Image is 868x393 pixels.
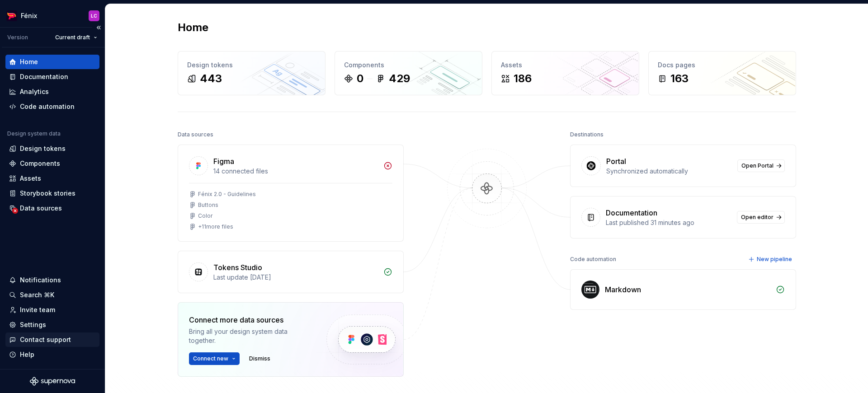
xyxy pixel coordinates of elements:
[5,332,99,347] button: Contact support
[198,191,256,198] div: Fénix 2.0 - Guidelines
[5,186,99,201] a: Storybook stories
[741,162,774,169] span: Open Portal
[658,61,787,70] div: Docs pages
[5,347,99,362] button: Help
[2,6,103,25] button: FénixLC
[20,350,34,359] div: Help
[5,273,99,287] button: Notifications
[189,352,240,365] button: Connect new
[570,253,616,266] div: Code automation
[200,71,222,86] div: 443
[357,71,363,86] div: 0
[570,128,604,141] div: Destinations
[198,223,233,230] div: + 11 more files
[606,207,657,218] div: Documentation
[30,377,75,386] svg: Supernova Logo
[20,305,55,314] div: Invite team
[92,21,105,34] button: Collapse sidebar
[20,159,60,168] div: Components
[389,71,410,86] div: 429
[178,128,213,141] div: Data sources
[757,256,792,263] span: New pipeline
[5,70,99,84] a: Documentation
[187,61,316,70] div: Design tokens
[20,87,49,96] div: Analytics
[51,31,101,44] button: Current draft
[606,156,626,167] div: Portal
[178,51,325,95] a: Design tokens443
[5,303,99,317] a: Invite team
[6,10,17,21] img: c22002f0-c20a-4db5-8808-0be8483c155a.png
[737,211,785,224] a: Open editor
[605,284,641,295] div: Markdown
[249,355,270,362] span: Dismiss
[20,72,68,81] div: Documentation
[344,61,473,70] div: Components
[20,174,41,183] div: Assets
[189,314,311,325] div: Connect more data sources
[5,55,99,69] a: Home
[20,276,61,285] div: Notifications
[198,212,212,220] div: Color
[7,130,61,137] div: Design system data
[198,201,218,209] div: Buttons
[514,71,532,86] div: 186
[213,156,234,167] div: Figma
[178,145,404,242] a: Figma14 connected filesFénix 2.0 - GuidelinesButtonsColor+11more files
[5,201,99,215] a: Data sources
[5,156,99,171] a: Components
[491,51,639,95] a: Assets186
[55,34,90,41] span: Current draft
[5,141,99,156] a: Design tokens
[745,253,796,266] button: New pipeline
[606,167,732,176] div: Synchronized automatically
[178,20,208,35] h2: Home
[21,11,37,20] div: Fénix
[213,262,262,273] div: Tokens Studio
[5,84,99,99] a: Analytics
[5,171,99,186] a: Assets
[20,204,62,213] div: Data sources
[20,189,75,198] div: Storybook stories
[737,159,785,172] a: Open Portal
[91,12,97,19] div: LC
[20,320,46,329] div: Settings
[670,71,689,86] div: 163
[20,144,66,153] div: Design tokens
[178,251,404,293] a: Tokens StudioLast update [DATE]
[213,273,378,282] div: Last update [DATE]
[606,218,731,227] div: Last published 31 minutes ago
[20,102,75,111] div: Code automation
[213,167,378,176] div: 14 connected files
[5,288,99,302] button: Search ⌘K
[20,335,71,344] div: Contact support
[189,327,311,345] div: Bring all your design system data together.
[5,99,99,114] a: Code automation
[20,290,54,299] div: Search ⌘K
[193,355,228,362] span: Connect new
[501,61,630,70] div: Assets
[648,51,796,95] a: Docs pages163
[335,51,482,95] a: Components0429
[20,57,38,66] div: Home
[741,214,774,221] span: Open editor
[245,352,274,365] button: Dismiss
[7,34,28,41] div: Version
[5,318,99,332] a: Settings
